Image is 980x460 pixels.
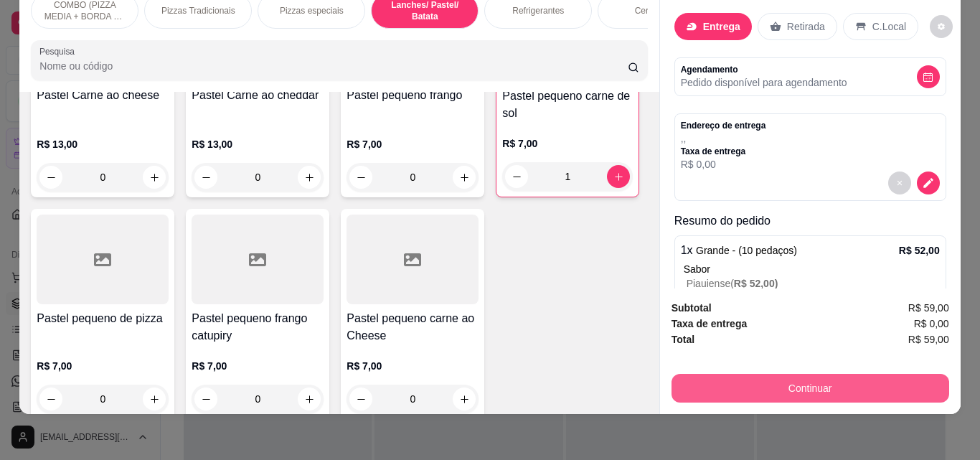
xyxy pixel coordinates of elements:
[347,87,479,104] h4: Pastel pequeno frango
[681,64,847,75] p: Agendamento
[872,19,906,34] p: C.Local
[39,166,62,189] button: decrease-product-quantity
[143,388,166,410] button: increase-product-quantity
[505,165,528,188] button: decrease-product-quantity
[787,19,825,34] p: Retirada
[681,157,766,172] p: R$ 0,00
[453,166,476,189] button: increase-product-quantity
[37,310,169,327] h4: Pastel pequeno de pizza
[512,5,564,17] p: Refrigerantes
[607,165,630,188] button: increase-product-quantity
[930,15,953,38] button: decrease-product-quantity
[672,374,949,403] button: Continuar
[194,388,217,410] button: decrease-product-quantity
[681,120,766,131] p: Endereço de entrega
[899,243,940,258] p: R$ 52,00
[349,166,372,189] button: decrease-product-quantity
[192,87,324,104] h4: Pastel Carne ao cheddar
[37,87,169,104] h4: Pastel Carne ao cheese
[39,59,628,73] input: Pesquisa
[347,310,479,344] h4: Pastel pequeno carne ao Cheese
[734,278,778,289] span: R$ 52,00 )
[672,302,712,314] strong: Subtotal
[681,146,766,157] p: Taxa de entrega
[914,316,949,332] span: R$ 0,00
[298,388,321,410] button: increase-product-quantity
[192,310,324,344] h4: Pastel pequeno frango catupiry
[161,5,235,17] p: Pizzas Tradicionais
[696,245,797,256] span: Grande - (10 pedaços)
[908,332,949,347] span: R$ 59,00
[39,45,80,57] label: Pesquisa
[298,166,321,189] button: increase-product-quantity
[194,166,217,189] button: decrease-product-quantity
[280,5,344,17] p: Pizzas especiais
[502,136,633,151] p: R$ 7,00
[687,276,940,291] p: Piauiense (
[37,137,169,151] p: R$ 13,00
[888,172,911,194] button: decrease-product-quantity
[453,388,476,410] button: increase-product-quantity
[347,359,479,373] p: R$ 7,00
[917,65,940,88] button: decrease-product-quantity
[917,172,940,194] button: decrease-product-quantity
[674,212,946,230] p: Resumo do pedido
[635,5,669,17] p: Cervejas
[502,88,633,122] h4: Pastel pequeno carne de sol
[143,166,166,189] button: increase-product-quantity
[672,318,748,329] strong: Taxa de entrega
[192,359,324,373] p: R$ 7,00
[347,137,479,151] p: R$ 7,00
[681,131,766,146] p: , ,
[37,359,169,373] p: R$ 7,00
[672,334,694,345] strong: Total
[684,262,940,276] div: Sabor
[192,137,324,151] p: R$ 13,00
[908,300,949,316] span: R$ 59,00
[39,388,62,410] button: decrease-product-quantity
[703,19,740,34] p: Entrega
[681,75,847,90] p: Pedido disponível para agendamento
[681,242,797,259] p: 1 x
[349,388,372,410] button: decrease-product-quantity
